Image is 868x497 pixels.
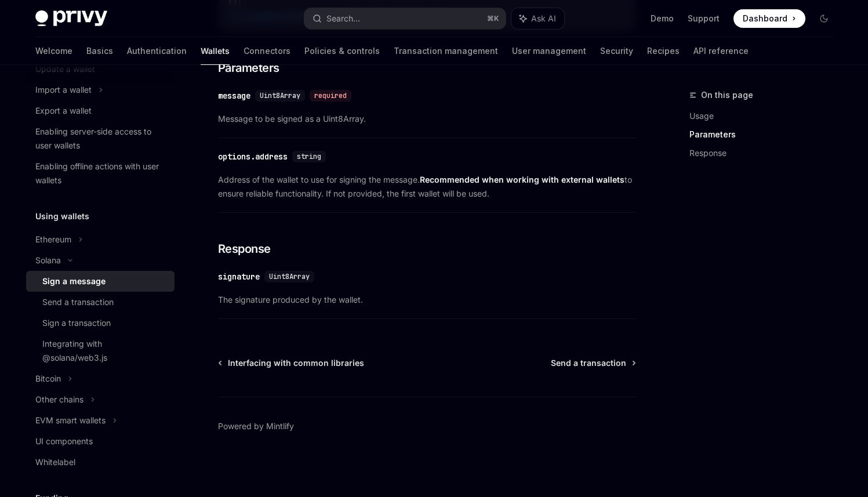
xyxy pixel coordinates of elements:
div: Search... [326,12,360,26]
div: options.address [218,151,288,162]
span: Uint8Array [260,91,300,100]
div: Send a transaction [42,295,114,309]
div: Integrating with @solana/web3.js [42,337,168,365]
a: Sign a message [26,271,175,292]
a: Powered by Mintlify [218,420,294,432]
div: Enabling server-side access to user wallets [35,125,168,153]
div: message [218,90,250,101]
div: Whitelabel [35,455,75,469]
a: Policies & controls [304,37,380,65]
a: UI components [26,431,175,452]
a: Parameters [689,125,842,144]
span: Send a transaction [551,357,626,369]
a: Wallets [201,37,230,65]
a: Usage [689,107,842,125]
a: Support [688,13,720,24]
span: Response [218,241,271,257]
a: Basics [86,37,113,65]
strong: Recommended when working with external wallets [420,175,624,184]
button: Ask AI [511,8,564,29]
span: Ask AI [531,13,556,24]
a: Response [689,144,842,162]
img: dark logo [35,10,107,27]
button: Toggle dark mode [815,9,833,28]
div: EVM smart wallets [35,413,106,427]
a: Authentication [127,37,187,65]
h5: Using wallets [35,209,89,223]
a: API reference [693,37,749,65]
a: Security [600,37,633,65]
a: Connectors [244,37,290,65]
div: Ethereum [35,233,71,246]
a: Enabling server-side access to user wallets [26,121,175,156]
span: ⌘ K [487,14,499,23]
div: required [310,90,351,101]
span: The signature produced by the wallet. [218,293,636,307]
span: Interfacing with common libraries [228,357,364,369]
span: Uint8Array [269,272,310,281]
a: User management [512,37,586,65]
a: Demo [651,13,674,24]
div: Import a wallet [35,83,92,97]
a: Integrating with @solana/web3.js [26,333,175,368]
a: Recipes [647,37,680,65]
a: Dashboard [733,9,805,28]
a: Send a transaction [551,357,635,369]
div: Sign a transaction [42,316,111,330]
button: Search...⌘K [304,8,506,29]
div: Bitcoin [35,372,61,386]
a: Whitelabel [26,452,175,473]
span: On this page [701,88,753,102]
a: Send a transaction [26,292,175,313]
span: Dashboard [743,13,787,24]
div: UI components [35,434,93,448]
span: Message to be signed as a Uint8Array. [218,112,636,126]
a: Export a wallet [26,100,175,121]
a: Interfacing with common libraries [219,357,364,369]
div: Solana [35,253,61,267]
a: Enabling offline actions with user wallets [26,156,175,191]
a: Transaction management [394,37,498,65]
span: Parameters [218,60,279,76]
div: Enabling offline actions with user wallets [35,159,168,187]
div: Other chains [35,393,83,407]
div: Export a wallet [35,104,92,118]
a: Sign a transaction [26,313,175,333]
div: signature [218,271,260,282]
span: Address of the wallet to use for signing the message. to ensure reliable functionality. If not pr... [218,173,636,201]
div: Sign a message [42,274,106,288]
a: Welcome [35,37,72,65]
span: string [297,152,321,161]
